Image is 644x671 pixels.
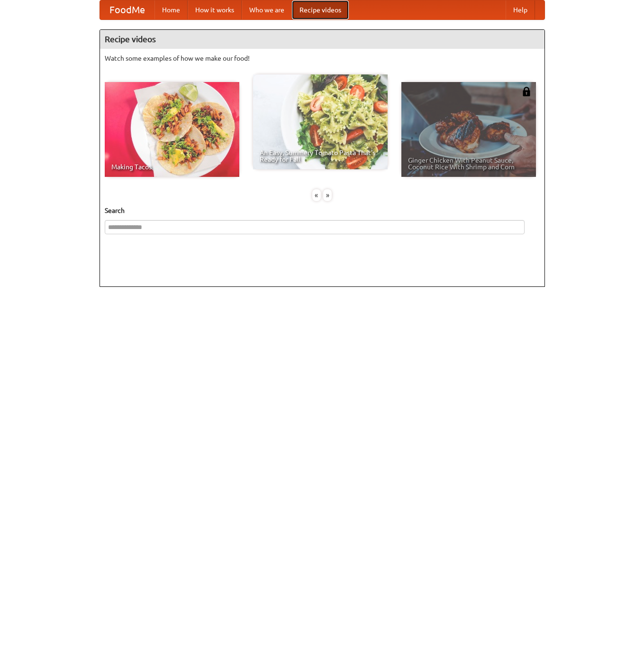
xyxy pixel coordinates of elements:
a: Who we are [242,0,292,19]
a: How it works [188,0,242,19]
span: An Easy, Summery Tomato Pasta That's Ready for Fall [260,149,381,163]
a: Help [506,0,535,19]
a: Recipe videos [292,0,349,19]
a: Making Tacos [105,82,239,177]
p: Watch some examples of how we make our food! [105,54,540,63]
span: Making Tacos [111,164,233,170]
img: 483408.png [522,87,531,96]
a: An Easy, Summery Tomato Pasta That's Ready for Fall [253,74,388,169]
div: » [323,189,332,201]
h4: Recipe videos [100,30,544,49]
a: Home [154,0,188,19]
h5: Search [105,206,540,215]
div: « [312,189,321,201]
a: FoodMe [100,0,154,19]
